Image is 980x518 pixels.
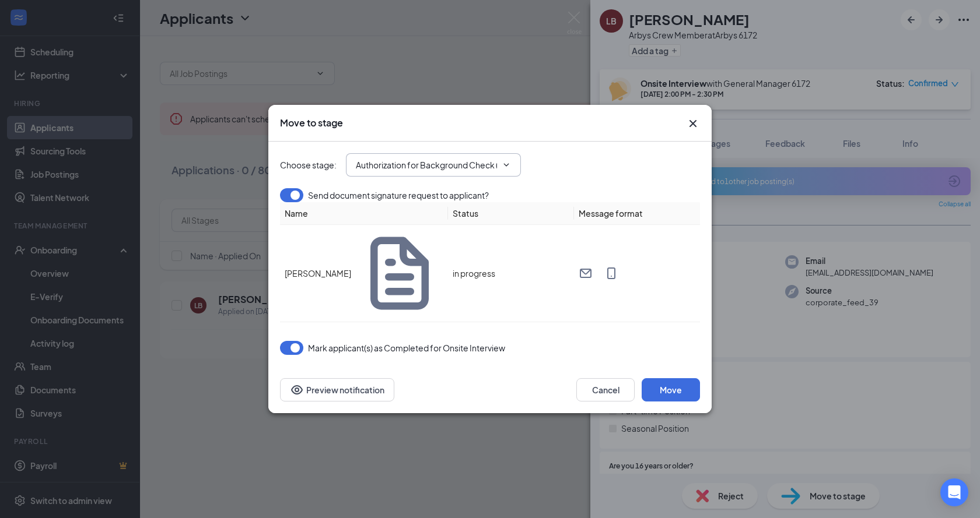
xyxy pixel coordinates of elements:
[642,378,700,401] button: Move
[280,117,343,129] h3: Move to stage
[604,266,618,280] svg: MobileSms
[308,188,489,202] span: Send document signature request to applicant?
[356,230,443,317] svg: Document
[574,202,700,225] th: Message format
[308,341,505,355] span: Mark applicant(s) as Completed for Onsite Interview
[285,267,351,280] span: [PERSON_NAME]
[940,478,968,506] div: Open Intercom Messenger
[280,158,337,171] span: Choose stage :
[280,202,448,225] th: Name
[579,266,593,280] svg: Email
[280,378,394,401] button: Preview notificationEye
[686,117,700,131] svg: Cross
[448,225,574,322] td: in progress
[576,378,635,401] button: Cancel
[686,117,700,131] button: Close
[290,383,304,397] svg: Eye
[448,202,574,225] th: Status
[502,160,511,170] svg: ChevronDown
